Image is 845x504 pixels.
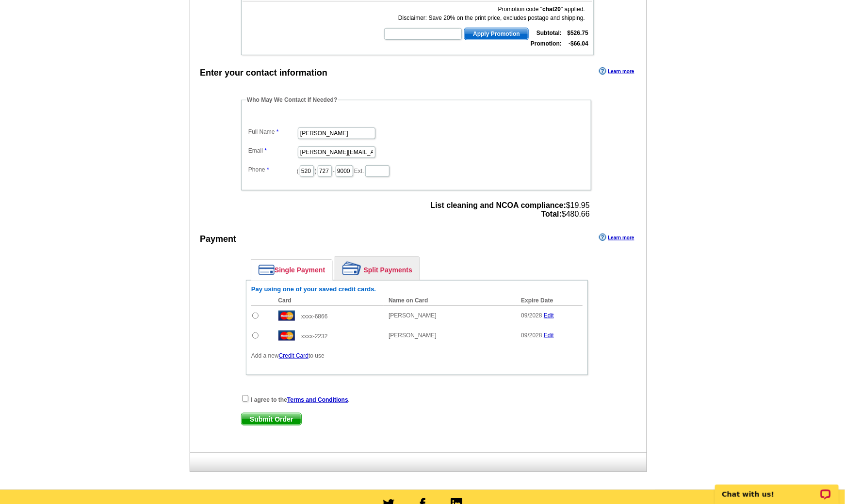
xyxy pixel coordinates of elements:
[389,312,437,319] span: [PERSON_NAME]
[248,127,297,136] label: Full Name
[246,163,586,178] dd: ( ) - Ext.
[301,313,328,320] span: xxxx-6866
[274,296,384,306] th: Card
[431,201,566,209] strong: List cleaning and NCOA compliance:
[251,285,583,293] h6: Pay using one of your saved credit cards.
[301,333,328,340] span: xxxx-2232
[200,66,327,79] div: Enter your contact information
[569,40,588,47] strong: -$66.04
[568,30,588,36] strong: $526.75
[464,28,529,40] button: Apply Promotion
[279,352,309,359] a: Credit Card
[278,331,295,341] img: mast.gif
[431,201,590,219] span: $19.95 $480.66
[541,210,562,218] strong: Total:
[599,234,634,241] a: Learn more
[251,260,332,280] a: Single Payment
[335,257,420,280] a: Split Payments
[709,473,845,504] iframe: LiveChat chat widget
[246,95,338,104] legend: Who May We Contact If Needed?
[516,296,583,306] th: Expire Date
[278,311,295,321] img: mast.gif
[465,28,528,40] span: Apply Promotion
[599,67,634,75] a: Learn more
[531,40,562,47] strong: Promotion:
[251,396,350,403] strong: I agree to the .
[384,296,516,306] th: Name on Card
[248,146,297,155] label: Email
[342,262,361,275] img: split-payment.png
[248,165,297,174] label: Phone
[251,351,583,360] p: Add a new to use
[242,413,301,425] span: Submit Order
[536,30,562,36] strong: Subtotal:
[544,312,554,319] a: Edit
[200,233,236,246] div: Payment
[383,5,585,22] div: Promotion code " " applied. Disclaimer: Save 20% on the print price, excludes postage and shipping.
[542,6,561,13] b: chat20
[389,332,437,339] span: [PERSON_NAME]
[287,396,348,403] a: Terms and Conditions
[521,312,542,319] span: 09/2028
[544,332,554,339] a: Edit
[259,265,275,275] img: single-payment.png
[521,332,542,339] span: 09/2028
